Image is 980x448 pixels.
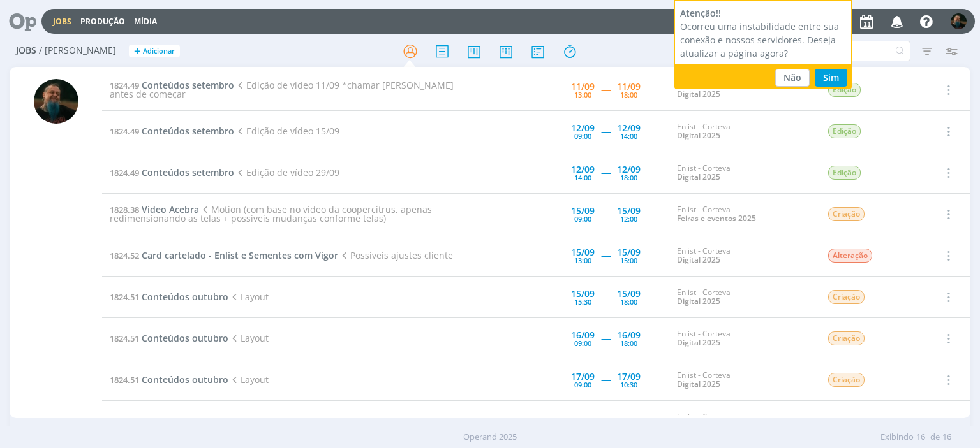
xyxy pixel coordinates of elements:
[677,329,808,348] div: Enlist - Corteva
[601,166,611,178] span: -----
[677,379,720,389] a: Digital 2025
[677,337,720,348] a: Digital 2025
[880,431,914,444] span: Exibindo
[142,373,228,386] span: Conteúdos outubro
[110,291,139,303] span: 1824.51
[620,174,637,181] div: 18:00
[677,171,720,182] a: Digital 2025
[677,89,720,99] a: Digital 2025
[110,167,139,178] span: 1824.49
[601,125,611,137] span: -----
[53,16,71,27] a: Jobs
[828,207,865,221] span: Criação
[571,248,595,257] div: 15/09
[601,291,611,303] span: -----
[110,415,199,427] a: 1828.38Vídeo Acebra
[571,165,595,174] div: 12/09
[601,249,611,261] span: -----
[110,374,139,386] span: 1824.51
[620,215,637,222] div: 12:00
[617,124,641,133] div: 12/09
[828,249,872,263] span: Alteração
[617,206,641,215] div: 15/09
[49,17,75,27] button: Jobs
[617,165,641,174] div: 12/09
[228,291,268,303] span: Layout
[571,414,595,423] div: 17/09
[828,331,865,345] span: Criação
[571,124,595,133] div: 12/09
[110,125,234,137] a: 1824.49Conteúdos setembro
[142,415,199,427] span: Vídeo Acebra
[930,431,940,444] span: de
[574,381,591,388] div: 09:00
[110,249,338,261] a: 1824.52Card cartelado - Enlist e Sementes com Vigor
[110,79,453,100] span: Edição de vídeo 11/09 *chamar [PERSON_NAME] antes de começar
[110,126,139,137] span: 1824.49
[942,431,951,444] span: 16
[677,254,720,265] a: Digital 2025
[77,17,129,27] button: Produção
[338,249,452,261] span: Possíveis ajustes cliente
[617,248,641,257] div: 15/09
[601,83,611,96] span: -----
[950,10,967,33] button: M
[199,415,282,427] span: Possíveis ajustes
[34,79,78,124] img: M
[677,371,808,389] div: Enlist - Corteva
[828,124,861,138] span: Edição
[617,82,641,91] div: 11/09
[677,81,808,99] div: Enlist - Corteva
[677,213,756,224] a: Feiras e eventos 2025
[142,249,338,261] span: Card cartelado - Enlist e Sementes com Vigor
[39,45,116,56] span: / [PERSON_NAME]
[601,415,611,427] span: -----
[110,332,228,344] a: 1824.51Conteúdos outubro
[80,16,125,27] a: Produção
[134,45,140,58] span: +
[677,412,808,431] div: Enlist - Corteva
[815,69,847,87] button: Sim
[234,166,339,178] span: Edição de vídeo 29/09
[142,203,199,215] span: Vídeo Acebra
[677,288,808,307] div: Enlist - Corteva
[574,174,591,181] div: 14:00
[571,206,595,215] div: 15/09
[110,79,234,91] a: 1824.49Conteúdos setembro
[571,331,595,340] div: 16/09
[680,20,846,60] div: Ocorreu uma instabilidade entre sua conexão e nossos servidores. Deseja atualizar a página agora?
[677,247,808,265] div: Enlist - Corteva
[110,250,139,261] span: 1824.52
[617,414,641,423] div: 17/09
[601,332,611,344] span: -----
[574,215,591,222] div: 09:00
[574,340,591,347] div: 09:00
[828,290,865,304] span: Criação
[110,166,234,178] a: 1824.49Conteúdos setembro
[828,166,861,180] span: Edição
[110,203,431,224] span: Motion (com base no vídeo da coopercitrus, apenas redimensionando as telas + possíveis mudanças c...
[620,340,637,347] div: 18:00
[110,80,139,91] span: 1824.49
[134,16,157,27] a: Mídia
[110,333,139,344] span: 1824.51
[571,82,595,91] div: 11/09
[916,431,925,444] span: 16
[130,17,161,27] button: Mídia
[601,208,611,220] span: -----
[234,125,339,137] span: Edição de vídeo 15/09
[110,203,199,215] a: 1828.38Vídeo Acebra
[110,204,139,215] span: 1828.38
[110,373,228,386] a: 1824.51Conteúdos outubro
[680,6,846,20] div: Atenção!!
[110,291,228,303] a: 1824.51Conteúdos outubro
[828,373,865,387] span: Criação
[620,298,637,305] div: 18:00
[951,13,967,29] img: M
[620,91,637,98] div: 18:00
[620,133,637,140] div: 14:00
[143,47,175,55] span: Adicionar
[775,69,810,87] button: Não
[574,91,591,98] div: 13:00
[677,164,808,182] div: Enlist - Corteva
